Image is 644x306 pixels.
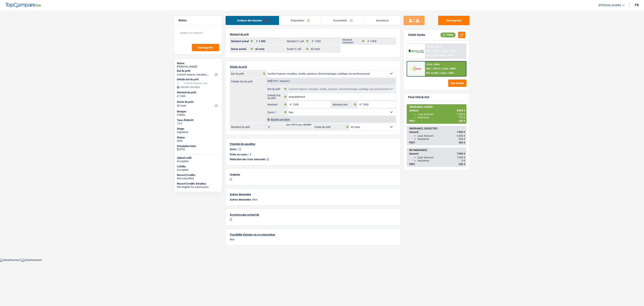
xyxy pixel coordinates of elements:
[459,163,465,166] span: 206 €
[230,218,396,221] p: [-]
[230,178,396,181] p: [-]
[441,67,442,70] span: /
[250,153,251,156] p: 0
[177,100,219,104] label: Durée du prêt:
[177,160,219,163] div: Accepted
[313,124,350,130] label: Durée du prêt:
[409,163,465,166] div: PMT:
[177,136,219,139] div: Status:
[426,63,440,66] div: 12.9% | 206 €
[177,168,219,172] div: Accepted
[266,101,288,108] label: Montant
[443,67,456,70] span: Limit: >800 €
[459,120,465,122] span: 235 €
[266,93,288,100] label: Détails but du prêt
[426,46,441,48] div: 12.99% | 206 €
[279,16,322,25] a: Emprunteur
[177,145,219,148] div: Simulation Date:
[448,79,466,87] button: See details
[459,141,465,144] span: 206 €
[177,148,219,151] div: [DATE]
[230,213,396,216] p: Se préoccupe surtout de
[443,50,456,52] span: Limit: >750 €
[635,3,639,7] div: fr
[198,46,213,49] span: Sauvegarder
[286,124,311,126] div: min: 3.701 € / max: 100.000 €
[409,131,465,134] div: Amount:
[266,86,288,92] label: But du prêt
[230,78,266,83] label: Détails but du prêt
[177,127,219,130] div: Stage:
[230,153,249,156] p: Prêts en cours :
[457,109,465,112] span: 8 000 €
[426,54,438,57] span: DTI: 41.51%
[409,127,465,130] div: INSURANCE, DEDUCTED:
[192,44,219,51] button: Sauvegarder
[230,193,396,196] p: Autres demandes
[266,124,271,130] span: €
[357,101,362,108] span: €
[341,38,365,44] label: Montant minimum
[440,72,454,74] span: Limit: <100%
[177,110,219,113] div: Banque:
[457,131,465,134] span: 7 000 €
[177,118,219,122] div: Taux d'intérêt:
[177,122,219,125] div: 12.9
[230,238,396,241] p: Non
[457,134,465,137] span: 6 306 €
[230,158,396,161] p: [-]
[409,141,465,144] div: PMT:
[266,109,288,116] label: Devis ?
[418,156,465,159] div: Loan Amount:
[177,78,219,81] div: Détails but du prêt
[177,86,219,89] div: Ajouter une ligne
[408,49,424,54] img: AlphaCredit
[177,173,219,177] div: Record Credits:
[462,159,465,162] span: 0 €
[279,80,291,82] span: - Priorité 1
[177,156,219,160] div: AlphaCredit:
[177,65,219,68] div: [PERSON_NAME]
[230,158,267,161] span: Réduction des frais mensuels :
[418,116,465,119] div: Insurance:
[439,72,440,74] span: /
[177,130,219,134] div: Signature
[409,109,465,112] div: Amount:
[408,33,425,37] div: Viable banks
[177,91,219,94] label: Montant du prêt:
[230,65,396,68] p: Détails du prêt
[426,67,440,70] span: NAI: 1 199,4 €
[179,19,218,22] h5: Notes
[230,124,266,130] label: Montant du prêt
[254,38,259,44] span: €
[457,152,465,155] span: 7 000 €
[288,101,292,108] span: €
[409,149,465,152] div: NO INSURANCE:
[177,113,219,117] div: Cofidis
[230,46,254,52] label: Durée actuel
[177,185,219,189] div: Not eligible for submission
[177,165,219,168] div: Cofidis:
[332,101,357,108] label: Montant min.
[230,198,396,201] p: Non
[440,54,453,57] span: Limit: <60%
[409,152,465,155] div: Amount:
[230,33,396,36] p: Montant du prêt
[408,65,424,73] img: Cofidis
[310,38,314,44] span: €
[457,113,465,116] span: 7 208 €
[230,233,396,236] p: Possibilité d'ajouter un co-emprunteur
[595,2,625,9] a: [PERSON_NAME]
[322,16,364,25] a: Documents
[286,46,310,52] label: Durée Y call
[177,69,219,73] label: But du prêt:
[230,148,238,151] p: Devis :
[408,95,429,99] div: Final Check-Out
[459,138,465,141] span: 694 €
[426,72,438,74] span: DTI: 41.49%
[230,198,253,201] span: Autres demandes :
[239,148,241,151] p: [-]
[599,4,621,7] span: [PERSON_NAME]
[441,50,442,52] span: /
[177,62,219,65] div: Name:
